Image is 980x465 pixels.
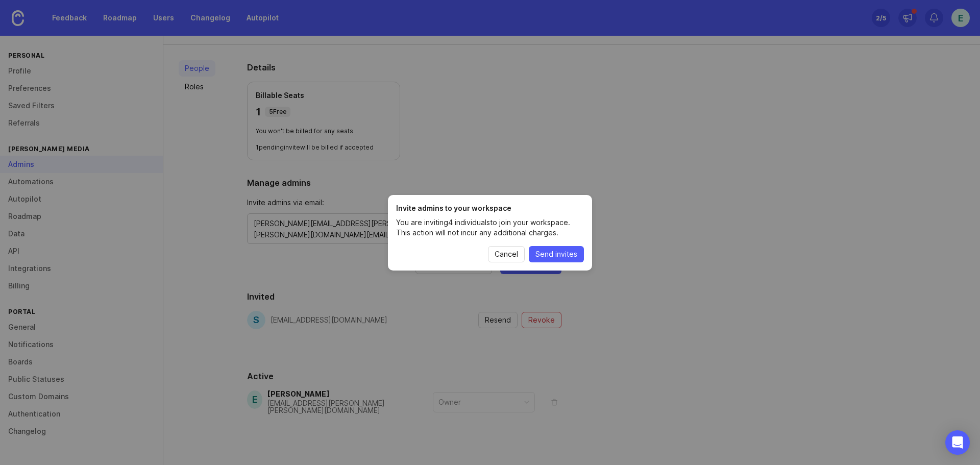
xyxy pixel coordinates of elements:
[488,246,525,262] button: Cancel
[396,203,584,213] h1: Invite admins to your workspace
[945,430,970,455] div: Open Intercom Messenger
[529,246,584,262] button: Send invites
[535,249,577,259] span: Send invites
[396,217,584,238] p: You are inviting 4 individuals to join your workspace. This action will not incur any additional ...
[495,249,518,259] span: Cancel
